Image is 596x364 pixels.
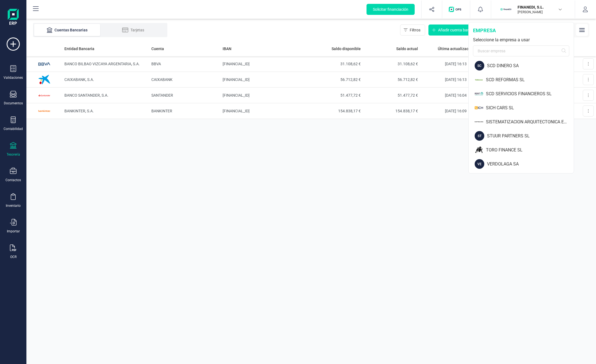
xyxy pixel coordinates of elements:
[473,45,569,56] input: Buscar empresa
[36,103,53,119] img: Imagen de BANKINTER, S.A.
[518,10,562,14] p: [PERSON_NAME]
[332,46,361,51] span: Saldo disponible
[36,56,53,72] img: Imagen de BANCO BILBAO VIZCAYA ARGENTARIA, S.A.
[428,25,483,36] button: Añadir cuenta bancaria
[365,93,418,98] span: 51.477,72 €
[445,93,467,97] span: [DATE] 16:04
[64,77,94,82] span: CAIXABANK, S.A.
[151,62,161,66] span: BBVA
[373,7,408,12] span: Solicitar financiación
[400,25,425,36] button: Filtros
[438,46,474,51] span: Última actualización
[475,61,484,70] div: SC
[151,46,164,51] span: Cuenta
[223,46,231,51] span: IBAN
[445,77,467,82] span: [DATE] 16:13
[220,72,306,88] td: [FINANCIAL_ID]
[475,145,483,155] img: TO
[445,1,467,18] button: Logo de OPS
[367,4,415,15] button: Solicitar financiación
[445,109,467,113] span: [DATE] 16:09
[445,62,467,66] span: [DATE] 16:13
[473,27,569,34] div: empresa
[438,27,478,33] span: Añadir cuenta bancaria
[475,117,483,127] img: SI
[500,3,512,15] img: FI
[308,77,361,82] span: 56.712,82 €
[7,229,20,233] div: Importar
[151,109,172,113] span: BANKINTER
[365,61,418,67] span: 31.108,62 €
[64,46,94,51] span: Entidad Bancaria
[111,27,155,33] div: Tarjetas
[486,77,574,83] div: SCD REFORMAS SL
[64,62,140,66] span: BANCO BILBAO VIZCAYA ARGENTARIA, S.A.
[6,203,21,208] div: Inventario
[475,89,483,99] img: SC
[487,161,574,167] div: VERDOLAGA SA
[7,152,20,157] div: Tesorería
[308,61,361,67] span: 31.108,62 €
[10,255,17,259] div: OCR
[220,88,306,103] td: [FINANCIAL_ID]
[486,105,574,111] div: SICH CARS SL
[475,75,483,85] img: SC
[6,178,21,182] div: Contactos
[365,108,418,114] span: 154.838,17 €
[36,71,53,88] img: Imagen de CAIXABANK, S.A.
[220,103,306,119] td: [FINANCIAL_ID]
[487,133,574,139] div: STUUR PARTNERS SL
[473,37,569,43] div: Seleccione la empresa a usar
[498,1,568,18] button: FIFINANEDI, S.L.[PERSON_NAME]
[486,119,574,125] div: SISTEMATIZACION ARQUITECTONICA EN REFORMAS SL
[151,77,173,82] span: CAIXABANK
[4,75,23,80] div: Validaciones
[518,4,562,10] p: FINANEDI, S.L.
[8,9,19,26] img: Logo Finanedi
[475,159,484,169] div: VE
[151,93,173,97] span: SANTANDER
[486,147,574,153] div: TORO FINANCE SL
[396,46,418,51] span: Saldo actual
[220,56,306,72] td: [FINANCIAL_ID]
[486,91,574,97] div: SCD SERVICIOS FINANCIEROS SL
[45,27,89,33] div: Cuentas Bancarias
[475,131,484,141] div: ST
[475,103,483,113] img: SI
[308,108,361,114] span: 154.838,17 €
[64,93,108,97] span: BANCO SANTANDER, S.A.
[308,93,361,98] span: 51.477,72 €
[487,63,574,69] div: SCD DINERO SA
[449,7,463,12] img: Logo de OPS
[4,127,23,131] div: Contabilidad
[410,27,420,33] span: Filtros
[365,77,418,82] span: 56.712,82 €
[4,101,23,105] div: Documentos
[36,87,53,104] img: Imagen de BANCO SANTANDER, S.A.
[64,109,94,113] span: BANKINTER, S.A.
